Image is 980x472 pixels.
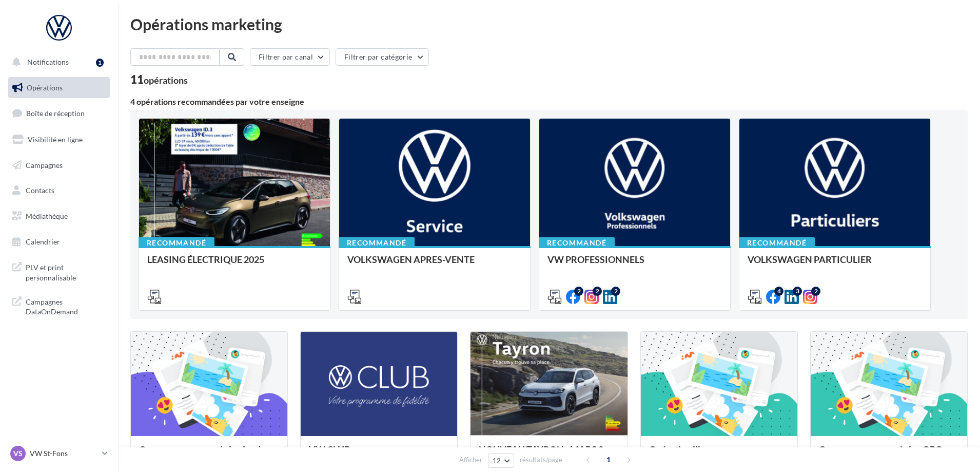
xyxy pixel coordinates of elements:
a: Visibilité en ligne [6,129,112,150]
div: Campagnes sponsorisées Les Instants VW Octobre [139,444,279,465]
div: 3 [793,287,802,296]
div: Recommandé [139,237,214,249]
span: Visibilité en ligne [28,135,83,144]
div: Opérations marketing [130,16,968,32]
span: 12 [493,457,501,465]
span: Afficher [459,455,482,465]
p: VW St-Fons [30,448,98,459]
div: 2 [574,287,583,296]
div: 4 [774,287,783,296]
div: VW CLUB [309,444,449,465]
a: Boîte de réception [6,102,112,124]
div: 4 opérations recommandées par votre enseigne [130,98,968,106]
span: Notifications [27,58,69,66]
span: Campagnes DataOnDemand [26,295,106,317]
div: Recommandé [739,237,815,249]
div: NOUVEAU TAYRON - MARS 2025 [479,444,619,465]
div: VW PROFESSIONNELS [547,254,722,275]
div: LEASING ÉLECTRIQUE 2025 [147,254,322,275]
button: Filtrer par catégorie [336,48,429,66]
div: Campagnes sponsorisées OPO [819,444,959,465]
div: Recommandé [539,237,615,249]
span: Boîte de réception [26,109,85,118]
div: 1 [96,59,104,67]
button: 12 [488,454,514,468]
span: 1 [600,451,617,468]
div: Opération libre [649,444,789,465]
div: VOLKSWAGEN PARTICULIER [748,254,922,275]
div: 2 [593,287,602,296]
a: PLV et print personnalisable [6,256,112,287]
div: 11 [130,74,188,85]
a: Campagnes DataOnDemand [6,291,112,321]
span: résultats/page [520,455,562,465]
div: 2 [811,287,820,296]
div: Recommandé [339,237,415,249]
a: Opérations [6,77,112,99]
span: Médiathèque [26,212,68,220]
div: 2 [611,287,620,296]
div: VOLKSWAGEN APRES-VENTE [347,254,522,275]
a: Calendrier [6,231,112,253]
a: Campagnes [6,155,112,176]
button: Filtrer par canal [250,48,330,66]
span: PLV et print personnalisable [26,260,106,282]
button: Notifications 1 [6,51,108,73]
span: Calendrier [26,237,60,246]
span: VS [13,448,23,459]
a: Contacts [6,180,112,201]
a: VS VW St-Fons [8,444,110,463]
span: Campagnes [26,160,63,169]
div: opérations [144,75,188,85]
span: Opérations [27,83,63,92]
a: Médiathèque [6,205,112,227]
span: Contacts [26,186,54,195]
